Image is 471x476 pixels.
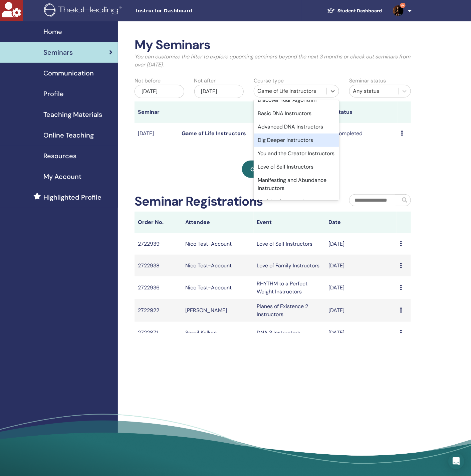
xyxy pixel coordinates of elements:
p: You can customize the filter to explore upcoming seminars beyond the next 3 months or check out s... [135,53,411,69]
span: Profile [43,89,64,99]
span: Instructor Dashboard [136,7,236,14]
td: Love of Family Instructors [254,255,325,276]
td: 2722938 [135,255,182,276]
th: Date [325,212,397,233]
th: Status [332,101,398,123]
span: Online Teaching [43,130,94,140]
td: Nico Test-Account [182,233,254,255]
td: Nico Test-Account [182,255,254,276]
label: Seminar status [349,77,386,85]
th: Order No. [135,212,182,233]
td: Planes of Existence 2 Instructors [254,299,325,322]
span: Create seminar [250,166,295,173]
div: Game of Life Instructors [257,87,323,95]
td: [DATE] [325,322,397,343]
img: logo.png [44,3,124,18]
td: RHYTHM to a Perfect Weight Instructors [254,276,325,299]
div: [DATE] [194,85,244,98]
td: 2722939 [135,233,182,255]
th: Event [254,212,325,233]
div: Manifesting and Abundance Instructors [254,174,339,195]
h2: My Seminars [135,37,411,53]
td: Love of Self Instructors [254,233,325,255]
td: DNA 3 Instructors [254,322,325,343]
div: Basic DNA Instructors [254,107,339,120]
td: Nico Test-Account [182,276,254,299]
span: Communication [43,68,94,78]
label: Not after [194,77,216,85]
td: [DATE] [135,123,178,145]
div: Any status [353,87,395,95]
td: 2722936 [135,276,182,299]
div: Discover Your Algorithm [254,93,339,107]
label: Not before [135,77,161,85]
a: Create seminar [242,161,303,178]
td: 2722871 [135,322,182,343]
a: Game of Life Instructors [182,130,246,137]
td: Serpil Kalkan [182,322,254,343]
img: default.jpg [393,5,404,16]
div: Open Intercom Messenger [448,453,464,469]
td: [DATE] [325,255,397,276]
td: Completed [332,123,398,145]
div: Love of Self Instructors [254,160,339,174]
span: My Account [43,172,81,182]
td: [DATE] [325,276,397,299]
th: Seminar [135,101,178,123]
div: Intuitive Anatomy Instructors [254,195,339,208]
a: Student Dashboard [322,5,388,17]
span: Seminars [43,47,73,57]
div: [DATE] [135,85,184,98]
span: Teaching Materials [43,109,102,120]
div: Advanced DNA Instructors [254,120,339,134]
img: graduation-cap-white.svg [327,8,335,13]
span: Resources [43,151,76,161]
td: [PERSON_NAME] [182,299,254,322]
td: 2722922 [135,299,182,322]
h2: Seminar Registrations [135,194,263,209]
span: Home [43,27,62,37]
label: Course type [254,77,284,85]
td: [DATE] [325,299,397,322]
span: Highlighted Profile [43,192,101,202]
div: You and the Creator Instructors [254,147,339,160]
th: Attendee [182,212,254,233]
td: [DATE] [325,233,397,255]
div: Dig Deeper Instructors [254,134,339,147]
span: 9+ [400,3,406,8]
